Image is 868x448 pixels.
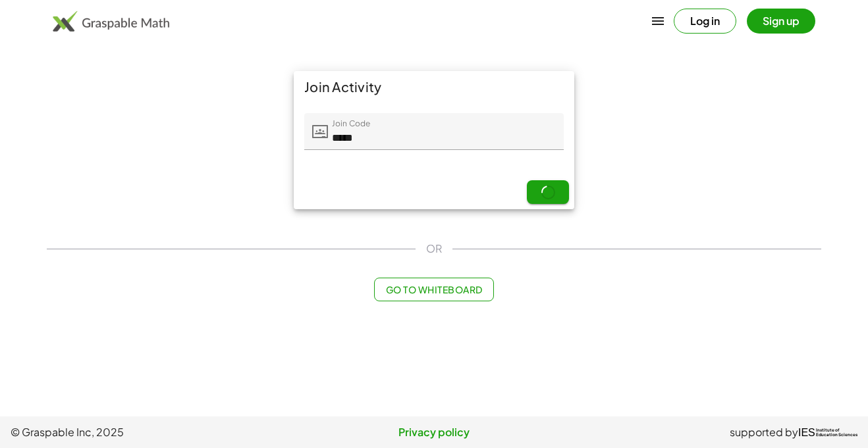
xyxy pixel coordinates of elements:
[674,9,736,34] button: Log in
[426,241,442,257] span: OR
[385,284,482,295] span: Go to Whiteboard
[798,424,857,440] a: IESInstitute ofEducation Sciences
[11,424,293,440] span: © Graspable Inc, 2025
[293,424,576,440] a: Privacy policy
[747,9,815,34] button: Sign up
[816,428,857,437] span: Institute of Education Sciences
[294,71,574,103] div: Join Activity
[730,424,798,440] span: supported by
[798,426,815,439] span: IES
[374,278,493,301] button: Go to Whiteboard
